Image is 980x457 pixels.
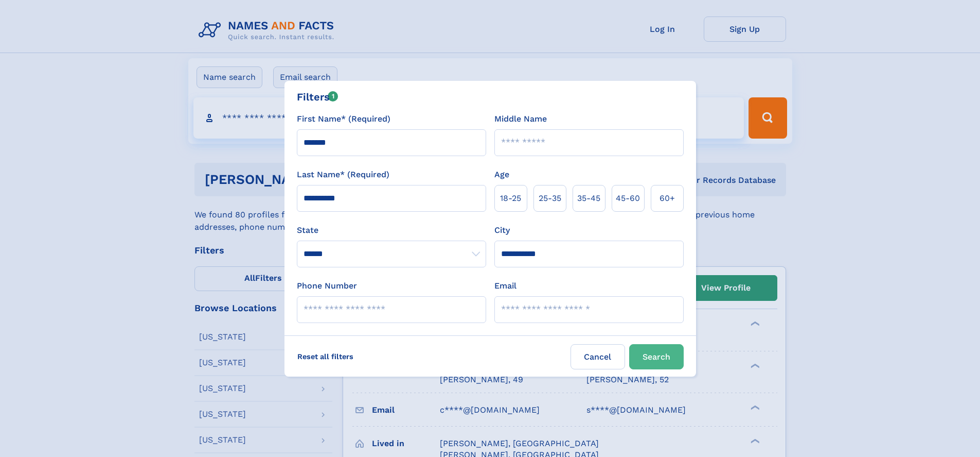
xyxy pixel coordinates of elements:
span: 60+ [660,192,675,205]
label: Email [494,280,516,292]
label: Middle Name [494,113,547,125]
span: 45‑60 [616,192,640,205]
label: City [494,224,510,236]
label: Cancel [571,344,625,369]
div: Filters [297,89,338,105]
label: State [297,224,486,236]
button: Search [629,344,684,369]
label: Phone Number [297,280,357,292]
span: 35‑45 [577,192,600,205]
label: Reset all filters [291,344,360,369]
label: Age [494,168,509,181]
label: Last Name* (Required) [297,168,389,181]
label: First Name* (Required) [297,113,390,125]
span: 25‑35 [539,192,561,205]
span: 18‑25 [500,192,521,205]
